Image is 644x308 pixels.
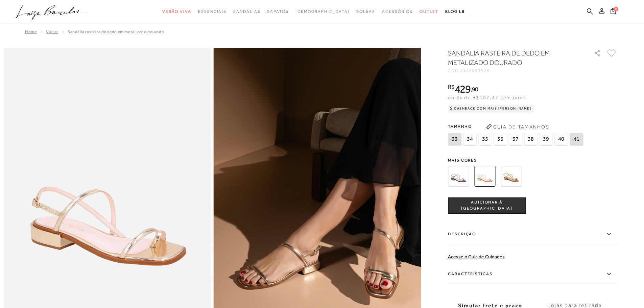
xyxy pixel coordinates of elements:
span: 1123003926 [460,68,490,73]
a: noSubCategoriesText [420,5,438,18]
label: Características [448,264,617,284]
i: , [471,86,478,92]
a: noSubCategoriesText [356,5,375,18]
span: Mais cores [448,158,617,162]
div: CÓD: [448,69,583,73]
span: 40 [554,133,568,146]
span: Acessórios [382,9,413,14]
span: Verão Viva [162,9,191,14]
button: ADICIONAR À [GEOGRAPHIC_DATA] [448,197,526,214]
a: Voltar [46,29,58,34]
img: SANDÁLIA RASTEIRA DE DEDO EM METALIZADO DOURADO [474,166,495,187]
a: noSubCategoriesText [267,5,288,18]
span: SANDÁLIA RASTEIRA DE DEDO EM METALIZADO DOURADO [68,29,164,34]
span: Bolsas [356,9,375,14]
span: 429 [455,83,471,95]
img: SANDÁLIA RASTEIRA DE DEDO EM METALIZADO OURO [501,166,522,187]
a: Acesse o Guia de Cuidados [448,254,505,259]
button: 0 [609,7,618,17]
img: SANDÁLIA RASTEIRA CLÁSSICA CHUMBO [448,166,469,187]
button: Guia de Tamanhos [484,121,551,132]
span: 36 [494,133,507,146]
label: Descrição [448,224,617,244]
span: 34 [463,133,477,146]
span: 37 [509,133,522,146]
span: Tamanho [448,121,585,132]
span: [DEMOGRAPHIC_DATA] [295,9,350,14]
span: 33 [448,133,461,146]
a: Home [25,29,37,34]
i: R$ [448,84,455,90]
a: noSubCategoriesText [295,5,350,18]
span: Sapatos [267,9,288,14]
span: ADICIONAR À [GEOGRAPHIC_DATA] [448,199,525,211]
span: ou 4x de R$107,47 sem juros [448,95,526,100]
span: Essenciais [198,9,226,14]
a: noSubCategoriesText [233,5,260,18]
span: Outlet [420,9,438,14]
span: 39 [539,133,553,146]
div: Cashback com Mais [PERSON_NAME] [448,104,534,113]
a: noSubCategoriesText [382,5,413,18]
a: BLOG LB [445,5,465,18]
span: 0 [614,7,618,11]
span: 90 [472,86,478,93]
a: noSubCategoriesText [198,5,226,18]
span: Sandálias [233,9,260,14]
span: 41 [570,133,583,146]
span: 38 [524,133,538,146]
span: 35 [478,133,492,146]
h1: SANDÁLIA RASTEIRA DE DEDO EM METALIZADO DOURADO [448,48,575,67]
span: BLOG LB [445,9,465,14]
a: noSubCategoriesText [162,5,191,18]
